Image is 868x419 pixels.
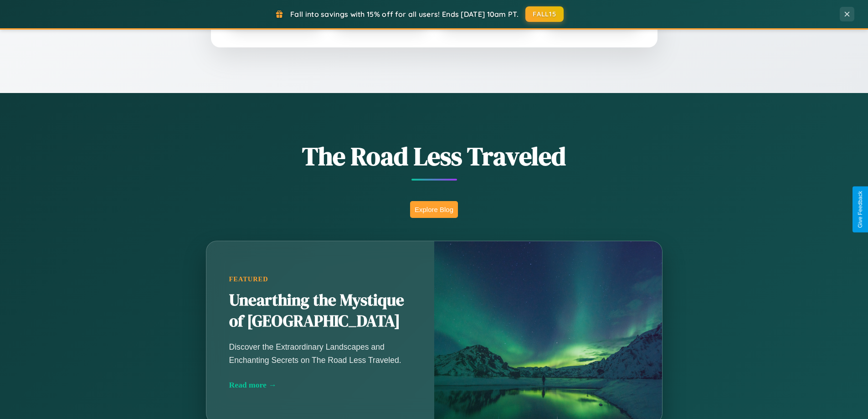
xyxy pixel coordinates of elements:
button: FALL15 [525,6,564,22]
h1: The Road Less Traveled [161,139,708,174]
h2: Unearthing the Mystique of [GEOGRAPHIC_DATA] [229,290,411,332]
button: Explore Blog [410,201,458,218]
div: Featured [229,275,411,283]
span: Fall into savings with 15% off for all users! Ends [DATE] 10am PT. [290,10,519,19]
p: Discover the Extraordinary Landscapes and Enchanting Secrets on The Road Less Traveled. [229,341,411,366]
div: Read more → [229,380,411,390]
div: Give Feedback [857,191,863,228]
